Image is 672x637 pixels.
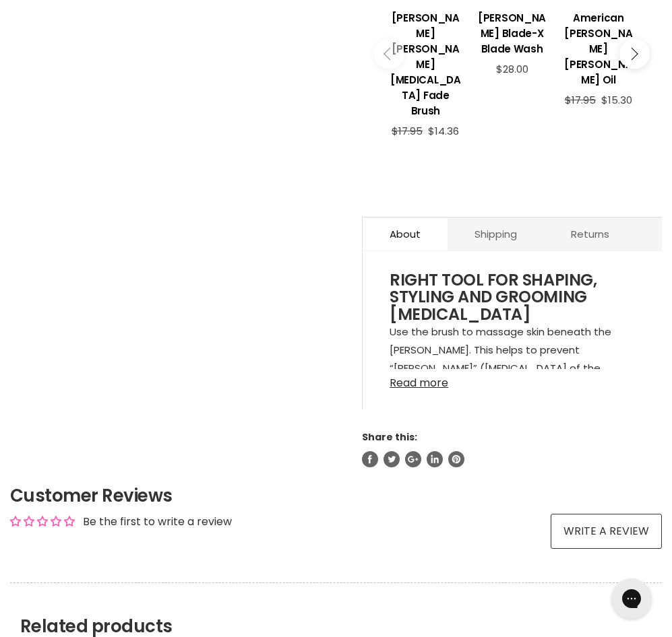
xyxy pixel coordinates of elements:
a: Read more [390,369,635,389]
span: $14.36 [428,124,459,138]
a: Returns [544,217,636,250]
h2: Related products [10,582,662,637]
h2: Customer Reviews [10,483,662,508]
a: Shipping [448,217,544,250]
a: About [363,217,448,250]
span: $17.95 [565,93,596,107]
iframe: Gorgias live chat messenger [605,574,659,624]
div: Be the first to write a review [83,514,232,529]
aside: Share this: [362,431,662,467]
h3: American [PERSON_NAME] [PERSON_NAME] Oil [562,10,635,88]
div: Average rating is 0.00 stars [10,514,75,529]
h3: [PERSON_NAME] [PERSON_NAME] [MEDICAL_DATA] Fade Brush [389,10,462,119]
span: Share this: [362,430,417,444]
h3: [PERSON_NAME] Blade-X Blade Wash [475,10,548,57]
a: Write a review [551,514,662,549]
span: $17.95 [392,124,423,138]
h3: RIGHT TOOL FOR SHAPING, STYLING AND GROOMING [MEDICAL_DATA] [390,271,635,323]
span: $28.00 [496,62,528,76]
p: Use the brush to massage skin beneath the [PERSON_NAME]. This helps to prevent “[PERSON_NAME]” ([... [390,323,635,416]
span: $15.30 [601,93,632,107]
